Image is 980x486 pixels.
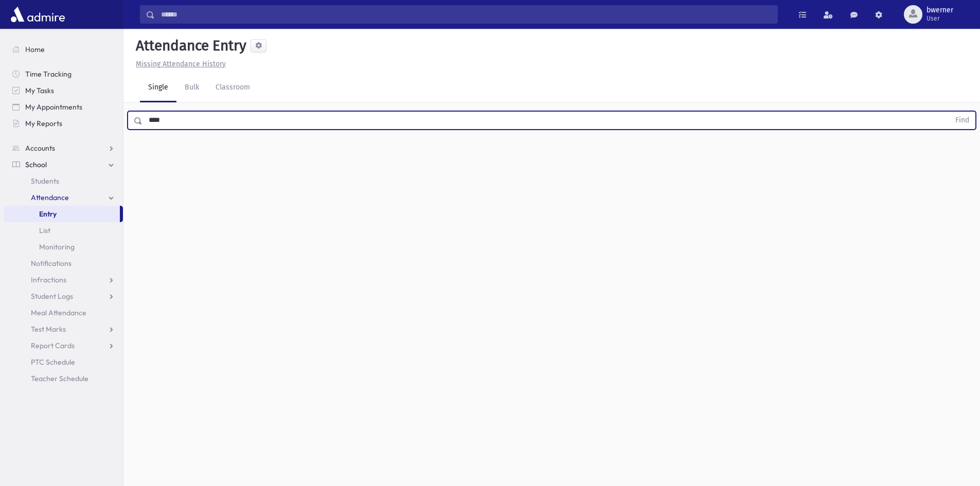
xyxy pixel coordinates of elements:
span: Notifications [31,259,72,268]
a: Notifications [4,255,123,272]
a: Test Marks [4,321,123,337]
a: Attendance [4,189,123,206]
a: PTC Schedule [4,354,123,370]
span: Monitoring [39,242,75,251]
a: Missing Attendance History [132,60,226,68]
span: Attendance [31,193,69,202]
span: My Tasks [25,86,54,95]
a: List [4,222,123,239]
a: School [4,156,123,173]
span: School [25,160,47,169]
a: Classroom [207,74,258,102]
span: PTC Schedule [31,357,75,367]
input: Search [155,5,777,24]
u: Missing Attendance History [136,60,226,68]
a: My Reports [4,115,123,132]
a: Report Cards [4,337,123,354]
span: Students [31,176,59,186]
a: Monitoring [4,239,123,255]
a: Meal Attendance [4,304,123,321]
span: Test Marks [31,325,66,334]
a: Entry [4,206,120,222]
span: My Appointments [25,102,82,112]
a: Infractions [4,272,123,288]
span: Time Tracking [25,69,72,79]
a: Home [4,41,123,58]
a: Student Logs [4,288,123,304]
span: Student Logs [31,292,73,301]
a: Students [4,173,123,189]
span: Home [25,45,45,54]
span: Infractions [31,275,66,284]
span: bwerner [926,6,953,14]
span: User [926,14,953,23]
span: Entry [39,209,57,219]
span: My Reports [25,119,62,128]
span: List [39,226,50,235]
a: My Tasks [4,82,123,99]
span: Teacher Schedule [31,374,88,383]
button: Find [949,112,975,129]
a: Teacher Schedule [4,370,123,387]
span: Meal Attendance [31,308,86,317]
img: AdmirePro [8,4,67,25]
a: Accounts [4,140,123,156]
span: Report Cards [31,341,75,350]
a: My Appointments [4,99,123,115]
a: Bulk [176,74,207,102]
a: Single [140,74,176,102]
a: Time Tracking [4,66,123,82]
span: Accounts [25,143,55,153]
h5: Attendance Entry [132,37,246,55]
